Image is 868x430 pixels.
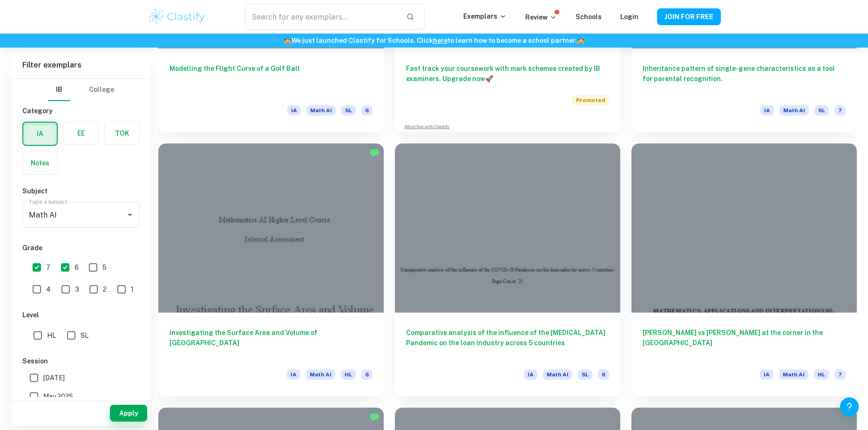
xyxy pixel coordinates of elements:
[524,369,537,380] span: IA
[306,369,335,380] span: Math AI
[631,143,857,396] a: [PERSON_NAME] vs [PERSON_NAME] at the corner in the [GEOGRAPHIC_DATA]IAMath AIHL7
[29,198,68,205] label: Type a subject
[361,105,373,116] span: 6
[643,328,846,358] h6: [PERSON_NAME] vs [PERSON_NAME] at the corner in the [GEOGRAPHIC_DATA]
[485,75,493,82] span: 🚀
[406,63,609,84] h6: Fast track your coursework with mark schemes created by IB examiners. Upgrade now
[284,37,292,44] span: 🏫
[22,356,140,366] h6: Session
[780,105,809,116] span: Math AI
[463,11,507,21] p: Exemplars
[543,369,572,380] span: Math AI
[43,373,65,383] span: [DATE]
[361,369,373,380] span: 6
[245,4,399,30] input: Search for any exemplars...
[123,208,136,221] button: Open
[433,37,448,44] a: here
[22,186,140,196] h6: Subject
[341,105,356,116] span: SL
[48,79,114,101] div: Filter type choice
[834,105,846,116] span: 7
[75,262,79,273] span: 6
[779,369,808,380] span: Math AI
[287,369,300,380] span: IA
[834,369,846,380] span: 7
[11,52,151,78] h6: Filter exemplars
[404,123,449,130] a: Advertise with Clastify
[48,79,70,101] button: IB
[81,330,88,341] span: SL
[576,13,602,20] a: Schools
[370,412,379,422] img: Marked
[760,369,773,380] span: IA
[170,328,373,358] h6: Investigating the Surface Area and Volume of [GEOGRAPHIC_DATA]
[105,122,139,144] button: TOK
[131,284,134,294] span: 1
[64,122,98,144] button: EE
[577,37,585,44] span: 🏫
[306,105,336,116] span: Math AI
[572,95,609,105] span: Promoted
[23,123,57,145] button: IA
[341,369,356,380] span: HL
[158,143,384,396] a: Investigating the Surface Area and Volume of [GEOGRAPHIC_DATA]IAMath AIHL6
[814,105,829,116] span: SL
[525,12,557,22] p: Review
[578,369,592,380] span: SL
[22,310,140,320] h6: Level
[47,330,56,341] span: HL
[620,13,638,20] a: Login
[22,243,140,253] h6: Grade
[23,152,57,174] button: Notes
[406,328,609,358] h6: Comparative analysis of the influence of the [MEDICAL_DATA] Pandemic on the loan industry across ...
[89,79,114,101] button: College
[657,8,721,25] button: JOIN FOR FREE
[147,7,206,26] img: Clastify logo
[598,369,609,380] span: 6
[46,284,51,294] span: 4
[22,106,140,116] h6: Category
[110,405,147,422] button: Apply
[287,105,301,116] span: IA
[43,391,73,402] span: May 2025
[370,148,379,157] img: Marked
[760,105,774,116] span: IA
[840,397,859,416] button: Help and Feedback
[2,35,866,46] h6: We just launched Clastify for Schools. Click to learn how to become a school partner.
[46,262,50,273] span: 7
[103,284,107,294] span: 2
[395,143,620,396] a: Comparative analysis of the influence of the [MEDICAL_DATA] Pandemic on the loan industry across ...
[102,262,107,273] span: 5
[814,369,829,380] span: HL
[170,63,373,94] h6: Modelling the Flight Curve of a Golf Ball
[75,284,79,294] span: 3
[643,63,846,94] h6: Inheritance pattern of single-gene characteristics as a tool for parental recognition.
